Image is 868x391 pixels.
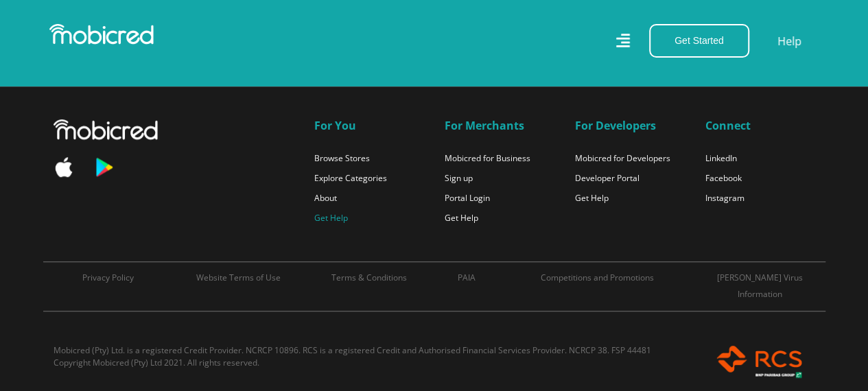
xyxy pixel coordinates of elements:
[705,192,744,204] a: Instagram
[575,172,640,184] a: Developer Portal
[314,152,370,164] a: Browse Stores
[54,344,685,357] p: Mobicred (Pty) Ltd. is a registered Credit Provider. NCRCP 10896. RCS is a registered Credit and ...
[705,344,815,379] img: RCS
[777,32,802,50] a: Help
[82,272,134,283] a: Privacy Policy
[649,24,749,58] button: Get Started
[54,157,74,177] img: Download Mobicred on the Apple App Store
[49,24,154,45] img: Mobicred
[705,172,742,184] a: Facebook
[445,119,554,132] h5: For Merchants
[314,212,348,224] a: Get Help
[314,192,337,204] a: About
[445,212,478,224] a: Get Help
[445,152,530,164] a: Mobicred for Business
[196,272,281,283] a: Website Terms of Use
[54,357,685,369] p: Copyright Mobicred (Pty) Ltd 2021. All rights reserved.
[705,119,815,132] h5: Connect
[458,272,476,283] a: PAIA
[575,192,609,204] a: Get Help
[575,119,685,132] h5: For Developers
[575,152,670,164] a: Mobicred for Developers
[541,272,654,283] a: Competitions and Promotions
[331,272,407,283] a: Terms & Conditions
[93,156,114,178] img: Download Mobicred on the Google Play Store
[445,172,473,184] a: Sign up
[54,119,158,140] img: Mobicred
[717,272,803,300] a: [PERSON_NAME] Virus Information
[314,172,387,184] a: Explore Categories
[705,152,737,164] a: LinkedIn
[314,119,424,132] h5: For You
[445,192,490,204] a: Portal Login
